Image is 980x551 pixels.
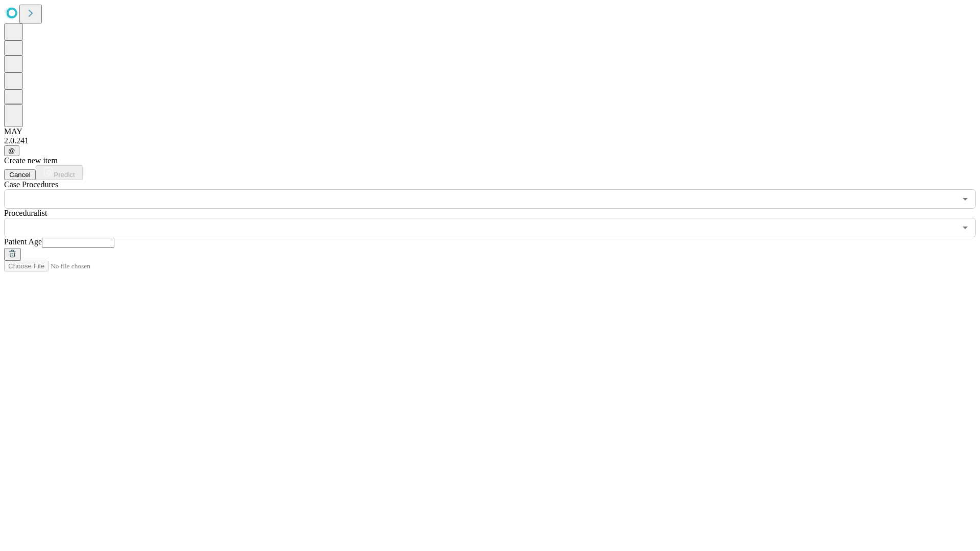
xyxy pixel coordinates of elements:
[4,180,58,189] span: Scheduled Procedure
[4,237,42,246] span: Patient Age
[9,171,31,179] span: Cancel
[54,171,75,179] span: Predict
[4,127,976,136] div: MAY
[958,192,972,206] button: Open
[4,156,58,165] span: Create new item
[4,209,47,217] span: Proceduralist
[4,136,976,145] div: 2.0.241
[8,147,15,155] span: @
[4,169,36,180] button: Cancel
[958,220,972,235] button: Open
[4,145,19,156] button: @
[36,165,83,180] button: Predict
